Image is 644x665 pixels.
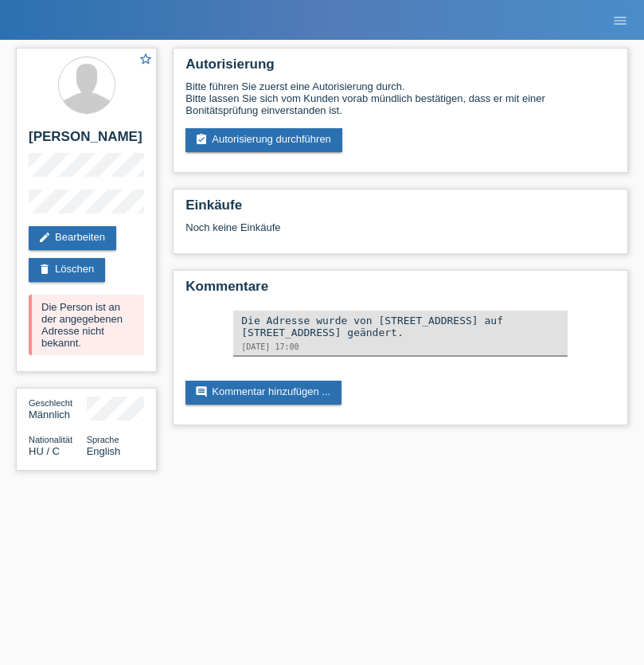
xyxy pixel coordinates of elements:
a: assignment_turned_inAutorisierung durchführen [185,128,342,152]
div: Die Person ist an der angegebenen Adresse nicht bekannt. [29,295,144,355]
h2: Einkäufe [185,198,615,221]
a: commentKommentar hinzufügen ... [185,381,342,405]
i: assignment_turned_in [195,133,208,146]
span: Nationalität [29,435,72,444]
i: star_border [139,52,153,66]
i: menu [612,13,628,29]
a: editBearbeiten [29,226,116,250]
div: Männlich [29,397,87,421]
h2: Kommentare [185,279,615,303]
a: menu [604,15,636,25]
i: delete [38,263,51,276]
div: Bitte führen Sie zuerst eine Autorisierung durch. Bitte lassen Sie sich vom Kunden vorab mündlich... [185,80,615,116]
span: Ungarn / C / 16.03.2021 [29,445,60,457]
h2: [PERSON_NAME] [29,129,144,153]
div: Die Adresse wurde von [STREET_ADDRESS] auf [STREET_ADDRESS] geändert. [241,315,560,338]
h2: Autorisierung [185,57,615,80]
div: [DATE] 17:00 [241,342,560,351]
span: Sprache [87,435,119,444]
div: Noch keine Einkäufe [185,221,615,245]
i: comment [195,385,208,398]
a: deleteLöschen [29,258,105,282]
i: edit [38,231,51,244]
a: star_border [139,52,153,68]
span: Geschlecht [29,398,72,408]
span: English [87,445,121,457]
